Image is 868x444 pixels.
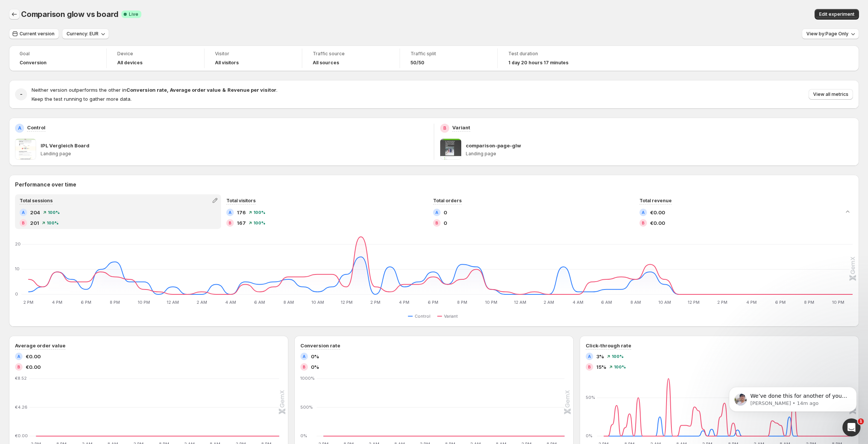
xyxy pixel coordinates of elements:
[630,300,641,305] text: 8 AM
[612,354,624,359] span: 100 %
[809,89,853,100] button: View all metrics
[435,221,438,225] h2: B
[341,300,353,305] text: 12 PM
[452,124,470,131] p: Variant
[41,151,428,157] p: Landing page
[48,210,60,215] span: 100 %
[508,50,585,67] a: Test duration1 day 20 hours 17 minutes
[20,198,53,203] span: Total sessions
[428,300,438,305] text: 6 PM
[15,181,853,188] h2: Performance over time
[311,363,319,371] span: 0%
[117,51,194,57] span: Device
[642,210,645,215] h2: A
[79,126,105,134] div: • 14m ago
[41,142,89,149] p: IPL Vergleich Board
[229,210,232,215] h2: A
[33,126,77,134] div: [PERSON_NAME]
[466,142,521,149] p: comparison-page-glw
[300,433,307,438] text: 0%
[717,300,727,305] text: 2 PM
[586,342,631,349] h3: Click-through rate
[485,300,497,305] text: 10 PM
[658,300,671,305] text: 10 AM
[411,51,487,57] span: Traffic split
[129,11,138,17] span: Live
[858,418,864,424] span: 1
[226,198,256,203] span: Total visitors
[129,12,143,26] div: Close
[508,60,568,66] span: 1 day 20 hours 17 minutes
[229,221,232,225] h2: B
[313,50,389,67] a: Traffic sourceAll sources
[408,312,433,321] button: Control
[466,151,853,157] p: Landing page
[437,312,461,321] button: Variant
[30,219,39,227] span: 201
[444,219,447,227] span: 0
[300,405,313,410] text: 500%
[126,87,167,93] strong: Conversion rate
[313,51,389,57] span: Traffic source
[26,363,41,371] span: €0.00
[52,300,62,305] text: 4 PM
[746,300,757,305] text: 4 PM
[215,51,291,57] span: Visitor
[370,300,380,305] text: 2 PM
[167,87,168,93] strong: ,
[718,371,868,424] iframe: Intercom notifications message
[650,209,665,216] span: €0.00
[804,300,814,305] text: 8 PM
[457,300,467,305] text: 8 PM
[225,300,236,305] text: 4 AM
[815,9,859,20] button: Edit experiment
[237,219,246,227] span: 167
[100,253,126,259] span: Messages
[29,253,46,259] span: Home
[227,87,276,93] strong: Revenue per visitor
[15,79,135,92] p: How can we help?
[444,209,447,216] span: 0
[15,119,30,134] img: Profile image for Antony
[18,125,21,131] h2: A
[311,353,319,360] span: 0%
[544,300,554,305] text: 2 AM
[15,405,27,410] text: €4.26
[415,313,430,319] span: Control
[832,300,844,305] text: 10 PM
[117,60,142,66] h4: All devices
[440,139,461,160] img: comparison-page-glw
[81,300,91,305] text: 6 PM
[117,50,194,67] a: DeviceAll devices
[9,29,59,39] button: Current version
[15,241,21,247] text: 20
[411,60,424,66] span: 50/50
[9,9,20,20] button: Back
[21,10,118,19] span: Comparison glow vs board
[819,11,854,17] span: Edit experiment
[8,112,142,140] div: Profile image for AntonyWe’ve done this for another of your stores before, and whenever you make ...
[15,53,135,79] p: Hi [PERSON_NAME] 👋
[67,31,98,37] span: Currency: EUR
[802,29,859,39] button: View by:Page Only
[170,87,221,93] strong: Average order value
[444,313,458,319] span: Variant
[15,291,18,297] text: 0
[614,365,626,369] span: 100 %
[311,300,324,305] text: 10 AM
[47,221,59,225] span: 100 %
[20,91,23,98] h2: -
[27,124,45,131] p: Control
[20,50,96,67] a: GoalConversion
[253,221,265,225] span: 100 %
[688,300,700,305] text: 12 PM
[300,342,340,349] h3: Conversion rate
[30,209,40,216] span: 204
[8,101,143,141] div: Recent messageProfile image for AntonyWe’ve done this for another of your stores before, and when...
[433,198,462,203] span: Total orders
[639,198,672,203] span: Total revenue
[32,87,277,93] span: Neither version outperforms the other in .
